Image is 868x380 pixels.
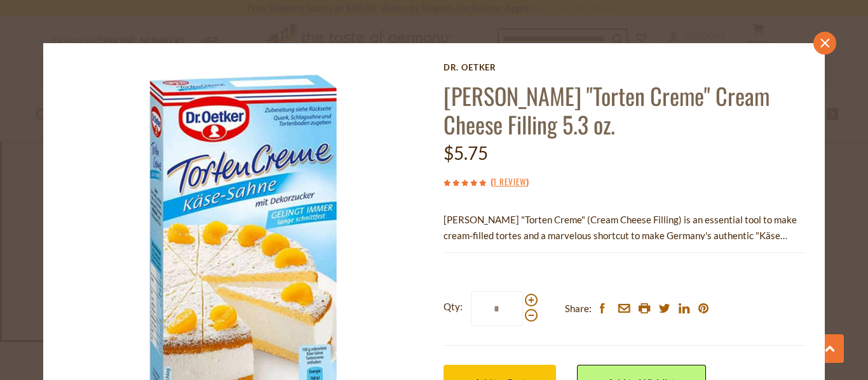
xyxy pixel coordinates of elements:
span: ( ) [491,175,529,188]
a: [PERSON_NAME] "Torten Creme" Cream Cheese Filling 5.3 oz. [444,79,770,141]
a: Dr. Oetker [444,62,806,72]
strong: Qty: [444,299,463,315]
span: Share: [565,301,592,317]
span: $5.75 [444,142,488,164]
a: 1 Review [493,175,526,189]
span: [PERSON_NAME] "Torten Creme" (Cream Cheese Filling) is an essential tool to make cream-filled tor... [444,214,803,305]
input: Qty: [471,291,523,326]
